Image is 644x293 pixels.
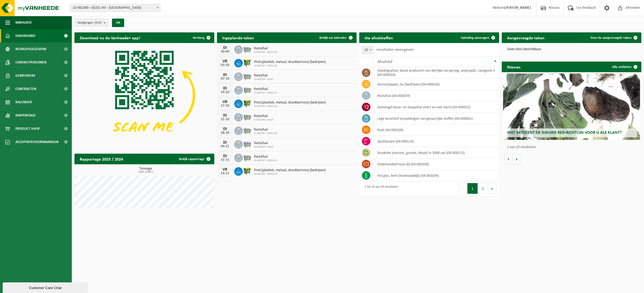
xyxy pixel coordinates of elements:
[220,140,230,145] div: DI
[373,101,499,113] td: gemengd bouw- en sloopafval (inert en niet inert) (04-000031)
[254,168,326,173] span: Pmd (plastiek, metaal, drankkartons) (bedrijven)
[504,154,513,164] button: Vorige
[15,16,32,29] span: Navigatie
[377,60,392,64] span: Afvalstof
[193,36,204,40] span: Verberg
[507,48,636,51] p: Geen data beschikbaar.
[254,155,278,159] span: Restafval
[254,114,273,118] span: Restafval
[243,72,252,81] img: WB-2500-GAL-GY-01
[373,79,499,90] td: karton/papier, los (bedrijven) (04-000026)
[220,154,230,158] div: DI
[319,36,347,40] span: Bekijk uw kalender
[503,74,640,140] a: Wat betekent de nieuwe RED-richtlijn voor u als klant?
[15,29,35,42] span: Dashboard
[362,46,374,54] span: 10
[254,118,273,122] span: 10-982395 - ACAR
[254,141,273,145] span: Restafval
[373,147,499,158] td: stookolie (mazout, gasolie, diesel) in 200lt-vat (04-000115)
[373,136,499,147] td: spuitbussen (04-000114)
[220,131,230,135] div: 28-10
[243,166,252,175] img: WB-1100-HPE-GN-50
[220,63,230,67] div: 03-10
[502,32,550,43] h2: Aangevraagde taken
[586,32,641,43] a: Toon de aangevraagde taken
[254,173,326,176] span: 10-982787 - GEZEL NV
[220,46,230,50] div: DI
[254,46,278,51] span: Restafval
[15,96,32,109] span: Kalender
[220,73,230,77] div: DI
[254,87,278,91] span: Restafval
[74,19,109,27] button: Vestigingen(4/4)
[94,21,102,24] count: (4/4)
[359,32,398,43] h2: Uw afvalstoffen
[77,171,214,173] span: 2025: 8,392 t
[220,91,230,94] div: 14-10
[478,183,488,194] button: 2
[608,62,641,72] a: Alle artikelen
[373,124,499,136] td: roet (04-000108)
[254,64,326,67] span: 10-982787 - GEZEL NV
[513,154,521,164] button: Volgende
[459,183,467,194] button: Previous
[220,118,230,121] div: 21-10
[15,122,40,135] span: Product Shop
[220,59,230,63] div: VR
[243,99,252,108] img: WB-1100-HPE-GN-50
[220,50,230,54] div: 30-09
[254,145,273,149] span: 10-982395 - ACAR
[74,32,145,43] h2: Download nu de Vanheede+ app!
[70,4,160,12] span: 10-982389 - GEZEL NV - BUGGENHOUT
[254,105,326,108] span: 10-982787 - GEZEL NV
[373,170,499,181] td: hol glas, bont (huishoudelijk) (04-000209)
[74,154,128,164] h2: Rapportage 2025 / 2024
[220,158,230,162] div: 11-11
[254,91,278,94] span: 10-982787 - GEZEL NV
[457,32,499,43] a: Ophaling aanvragen
[362,46,373,54] span: 10
[373,113,499,124] td: lege kunststof verpakkingen van gevaarlijke stoffen (04-000081)
[254,159,278,162] span: 10-982787 - GEZEL NV
[590,36,632,40] span: Toon de aangevraagde taken
[15,82,36,96] span: Contracten
[220,113,230,118] div: DI
[220,86,230,91] div: DI
[70,4,161,12] span: 10-982389 - GEZEL NV - BUGGENHOUT
[243,139,252,148] img: WB-2500-GAL-GY-01
[467,183,478,194] button: 1
[504,6,531,10] strong: [PERSON_NAME]
[254,101,326,105] span: Pmd (plastiek, metaal, drankkartons) (bedrijven)
[15,42,47,56] span: Bedrijfsgegevens
[507,131,622,135] span: Wat betekent de nieuwe RED-richtlijn voor u als klant?
[112,19,124,27] button: OK
[507,145,639,149] p: 1 van 10 resultaten
[74,43,214,148] img: Download de VHEPlus App
[373,90,499,101] td: restafval (04-000029)
[362,183,398,194] div: 1 tot 10 van 20 resultaten
[220,127,230,131] div: DI
[3,281,89,293] iframe: chat widget
[220,77,230,81] div: 07-10
[502,62,526,72] h2: Nieuws
[254,60,326,64] span: Pmd (plastiek, metaal, drankkartons) (bedrijven)
[315,32,356,43] a: Bekijk uw kalender
[376,48,414,52] label: resultaten weergeven
[15,56,46,69] span: Contactpersonen
[254,74,273,78] span: Restafval
[77,19,102,27] span: Vestigingen
[254,132,278,135] span: 10-982787 - GEZEL NV
[220,100,230,104] div: VR
[189,32,214,43] button: Verberg
[243,153,252,162] img: WB-2500-GAL-GY-01
[217,32,259,43] h2: Ingeplande taken
[373,158,499,170] td: onbehandeld hout (A) (04-000200)
[220,172,230,175] div: 14-11
[461,36,489,40] span: Ophaling aanvragen
[15,135,58,149] span: Acceptatievoorwaarden
[243,126,252,135] img: WB-2500-GAL-GY-01
[243,58,252,67] img: WB-1100-HPE-GN-50
[254,51,278,54] span: 10-982787 - GEZEL NV
[77,167,214,173] h3: Tonnage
